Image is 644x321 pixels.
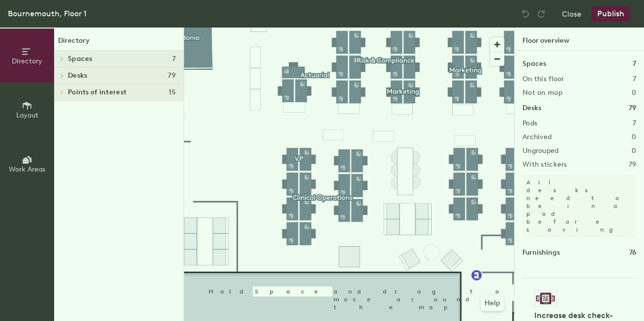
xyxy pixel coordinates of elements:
[628,161,636,169] h2: 79
[522,89,562,97] h2: Not on map
[632,133,636,141] h2: 0
[68,88,126,96] span: Points of interest
[562,6,582,22] button: Close
[169,88,176,96] span: 15
[632,147,636,155] h2: 0
[522,75,564,83] h2: On this floor
[522,147,559,155] h2: Ungrouped
[632,89,636,97] h2: 0
[168,72,176,80] span: 79
[522,58,546,69] h1: Spaces
[522,247,560,258] h1: Furnishings
[534,290,557,307] img: Sticker logo
[536,9,546,19] img: Redo
[9,165,45,174] span: Work Areas
[522,175,636,237] p: All desks need to be in a pod before saving
[522,119,537,127] h2: Pods
[633,75,636,83] h2: 7
[16,111,38,119] span: Layout
[54,35,184,51] h1: Directory
[481,295,504,311] button: Help
[521,9,530,19] img: Undo
[629,103,636,114] h1: 79
[515,28,644,51] h1: Floor overview
[68,55,92,63] span: Spaces
[172,55,176,63] span: 7
[633,119,636,127] h2: 7
[8,7,87,20] div: Bournemouth, Floor 1
[522,161,567,169] h2: With stickers
[68,72,87,80] span: Desks
[591,6,630,22] button: Publish
[629,247,636,258] h1: 76
[522,133,552,141] h2: Archived
[633,58,636,69] h1: 7
[12,57,42,65] span: Directory
[522,103,541,114] h1: Desks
